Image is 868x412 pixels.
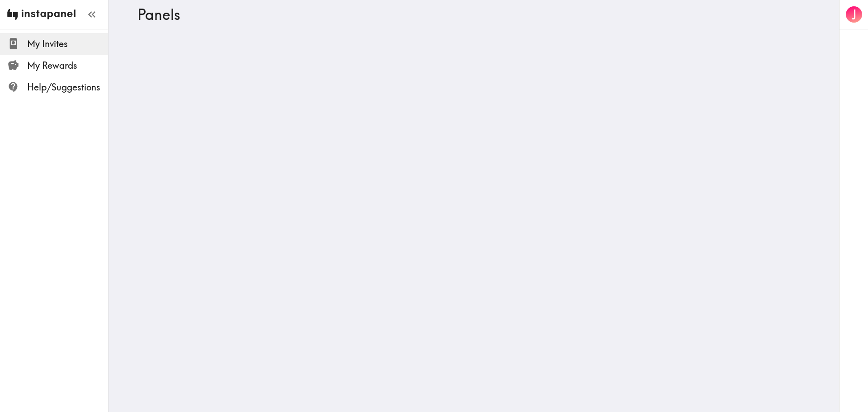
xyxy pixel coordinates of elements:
[27,81,108,94] span: Help/Suggestions
[137,6,803,23] h3: Panels
[27,59,108,72] span: My Rewards
[852,7,857,23] span: J
[845,5,863,24] button: J
[27,38,108,50] span: My Invites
